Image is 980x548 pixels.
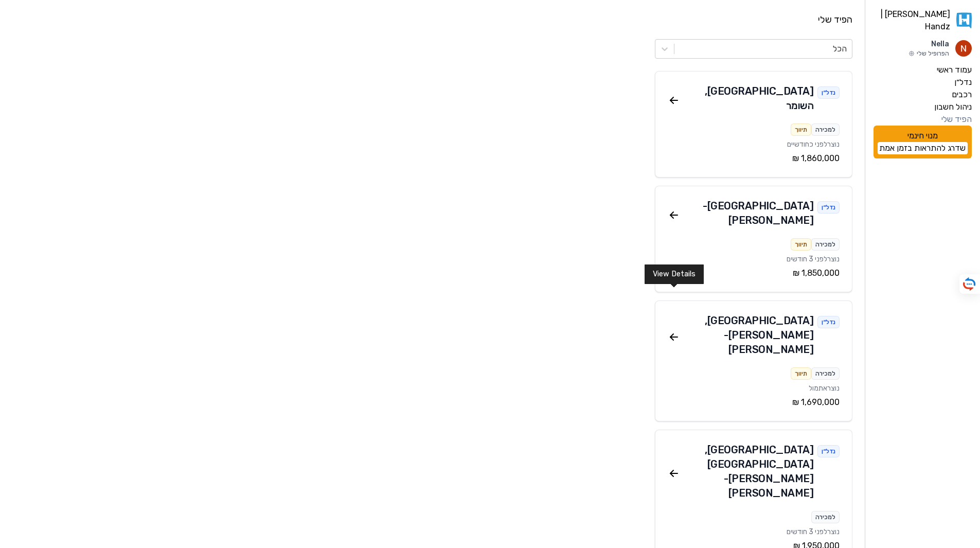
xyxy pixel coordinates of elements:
[12,12,852,27] h1: הפיד שלי
[668,267,840,279] div: ‏1,850,000 ‏₪
[791,238,811,251] div: תיווך
[668,152,840,165] div: ‏1,860,000 ‏₪
[874,64,972,76] a: עמוד ראשי
[791,367,811,380] div: תיווך
[954,76,972,89] label: נדל״ן
[955,40,972,57] img: תמונת פרופיל
[680,443,814,500] div: [GEOGRAPHIC_DATA] , [GEOGRAPHIC_DATA][PERSON_NAME] - [PERSON_NAME]
[811,123,840,136] div: למכירה
[817,201,840,214] div: נדל״ן
[817,86,840,99] div: נדל״ן
[787,140,840,149] span: נוצר לפני כחודשיים
[874,76,972,89] a: נדל״ן
[908,49,949,58] p: הפרופיל שלי
[811,511,840,523] div: למכירה
[874,126,972,158] div: מנוי חינמי
[787,527,840,536] span: נוצר לפני 3 חודשים
[668,396,840,409] div: ‏1,690,000 ‏₪
[874,8,972,33] a: [PERSON_NAME] | Handz
[817,316,840,328] div: נדל״ן
[874,113,972,126] a: הפיד שלי
[791,123,811,136] div: תיווך
[952,89,972,101] label: רכבים
[787,255,840,263] span: נוצר לפני 3 חודשים
[811,367,840,380] div: למכירה
[874,89,972,101] a: רכבים
[908,39,949,49] p: Nella
[937,64,972,76] label: עמוד ראשי
[934,101,972,113] label: ניהול חשבון
[941,113,972,126] label: הפיד שלי
[680,313,814,357] div: [GEOGRAPHIC_DATA] , [PERSON_NAME] - [PERSON_NAME]
[809,384,840,393] span: נוצר אתמול
[680,84,814,113] div: [GEOGRAPHIC_DATA] , השומר
[874,39,972,58] a: תמונת פרופילNellaהפרופיל שלי
[680,199,814,227] div: [GEOGRAPHIC_DATA] - [PERSON_NAME]
[811,238,840,251] div: למכירה
[874,101,972,113] a: ניהול חשבון
[878,142,968,154] a: שדרג להתראות בזמן אמת
[817,445,840,457] div: נדל״ן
